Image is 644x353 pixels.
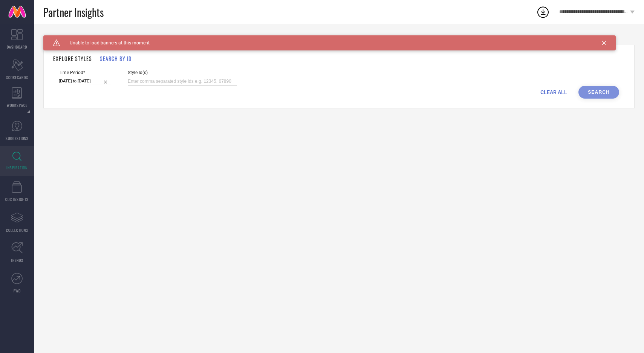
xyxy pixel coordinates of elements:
[6,165,28,170] span: INSPIRATION
[11,257,23,263] span: TRENDS
[43,5,104,20] span: Partner Insights
[59,70,111,75] span: Time Period*
[6,75,28,80] span: SCORECARDS
[100,55,132,62] h1: SEARCH BY ID
[60,40,150,46] span: Unable to load banners at this moment
[536,5,550,19] div: Open download list
[53,55,92,62] h1: EXPLORE STYLES
[43,35,635,41] div: Back TO Dashboard
[7,44,27,50] span: DASHBOARD
[5,196,29,202] span: CDC INSIGHTS
[128,77,237,86] input: Enter comma separated style ids e.g. 12345, 67890
[7,102,28,108] span: WORKSPACE
[14,288,21,294] span: FWD
[6,135,29,141] span: SUGGESTIONS
[540,89,567,95] span: CLEAR ALL
[128,70,237,75] span: Style Id(s)
[59,77,111,85] input: Select time period
[6,227,28,233] span: COLLECTIONS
